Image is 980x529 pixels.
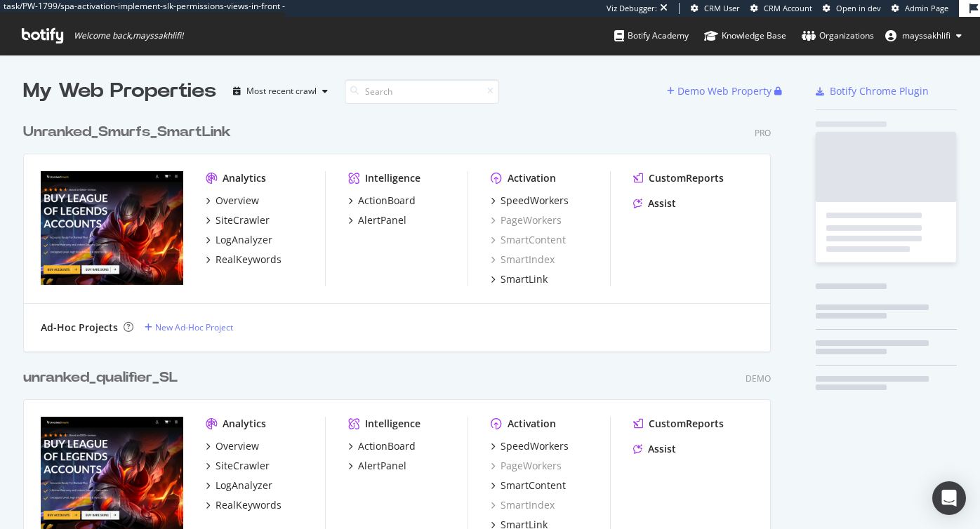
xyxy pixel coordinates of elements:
a: Open in dev [823,3,881,14]
a: Organizations [802,17,874,55]
a: Knowledge Base [704,17,786,55]
div: Open Intercom Messenger [932,481,966,515]
a: Botify Academy [614,17,689,55]
span: mayssakhlifi [902,29,951,41]
button: mayssakhlifi [874,25,973,47]
div: Knowledge Base [704,29,786,43]
div: Organizations [802,29,874,43]
span: Welcome back, mayssakhlifi ! [74,30,183,41]
span: Admin Page [905,3,948,13]
a: CRM User [691,3,740,14]
a: CRM Account [750,3,812,14]
span: Open in dev [836,3,881,13]
div: Botify Academy [614,29,689,43]
span: CRM User [704,3,740,13]
a: Admin Page [892,3,948,14]
div: Viz Debugger: [607,3,657,14]
span: CRM Account [764,3,812,13]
